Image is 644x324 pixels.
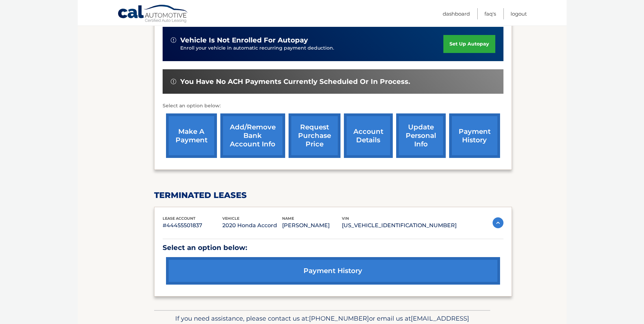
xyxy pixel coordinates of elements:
img: alert-white.svg [171,79,176,84]
a: set up autopay [443,35,495,53]
span: vehicle is not enrolled for autopay [180,36,308,44]
p: 2020 Honda Accord [222,221,282,230]
p: [PERSON_NAME] [282,221,342,230]
img: alert-white.svg [171,37,176,43]
p: #44455501837 [163,221,222,230]
p: [US_VEHICLE_IDENTIFICATION_NUMBER] [342,221,457,230]
span: You have no ACH payments currently scheduled or in process. [180,77,410,86]
p: Enroll your vehicle in automatic recurring payment deduction. [180,44,444,52]
p: Select an option below: [163,102,503,110]
a: make a payment [166,113,217,158]
span: vehicle [222,216,239,221]
a: update personal info [396,113,446,158]
span: lease account [163,216,196,221]
span: name [282,216,294,221]
p: Select an option below: [163,242,503,254]
a: payment history [166,257,500,285]
a: Dashboard [443,8,470,19]
img: accordion-active.svg [493,217,503,228]
h2: terminated leases [154,190,512,200]
a: FAQ's [484,8,496,19]
a: account details [344,113,393,158]
span: vin [342,216,349,221]
a: Logout [511,8,527,19]
a: request purchase price [289,113,341,158]
a: Cal Automotive [117,4,189,24]
span: [PHONE_NUMBER] [309,314,369,322]
a: payment history [449,113,500,158]
a: Add/Remove bank account info [220,113,285,158]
